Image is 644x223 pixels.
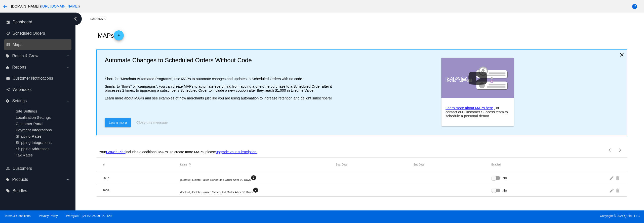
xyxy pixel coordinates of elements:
[16,134,42,138] a: Shipping Rates
[98,30,124,40] h2: MAPs
[66,99,70,103] i: arrow_drop_down
[180,187,336,194] mat-cell: (Default) Delete Paused Scheduled Order After 90 Days
[609,174,615,182] mat-icon: edit
[13,166,32,171] span: Customers
[16,122,43,126] a: Customer Portal
[414,163,424,166] button: Change sorting for EndDateUtc
[106,150,126,154] a: Growth Plan
[16,115,51,120] a: Localization Settings
[6,88,10,92] i: share
[251,175,257,181] mat-icon: info
[16,128,52,132] a: Payment Integrations
[615,174,621,182] mat-icon: delete
[336,163,347,166] button: Change sorting for StartDateUtc
[6,54,10,58] i: local_offer
[90,15,111,23] a: Dashboard
[6,166,10,171] i: people_outline
[11,4,80,8] span: [DOMAIN_NAME] ( )
[446,106,493,110] a: Learn more about MAPs here
[6,18,70,26] a: dashboard Dashboard
[180,163,187,166] button: Change sorting for Name
[491,163,501,166] button: Change sorting for Enabled
[102,176,180,180] mat-cell: 2657
[13,189,27,193] span: Bundles
[6,178,10,182] i: local_offer
[105,96,340,100] p: Learn more about MAPs and see examples of how merchants just like you are using automation to inc...
[6,41,70,49] a: map Maps
[39,214,58,218] a: Privacy Policy
[13,87,31,92] span: Webhooks
[109,121,127,125] span: Learn more
[6,86,70,94] a: share Webhooks
[2,4,8,10] mat-icon: arrow_back
[4,214,30,218] a: Terms & Conditions
[12,54,38,58] span: Retain & Grow
[105,57,340,64] h2: Automate Changes to Scheduled Orders Without Code
[605,145,615,155] button: Previous page
[16,153,33,157] a: Tax Rates
[502,176,507,181] span: No
[135,118,169,127] button: Close this message
[116,34,122,40] mat-icon: add
[6,29,70,37] a: update Scheduled Orders
[6,65,10,69] i: equalizer
[609,186,615,194] mat-icon: edit
[446,106,508,118] span: , or contact our Customer Success team to schedule a personal demo!
[41,4,78,8] a: [URL][DOMAIN_NAME]
[13,20,32,24] span: Dashboard
[6,187,70,195] a: local_offer Bundles
[6,76,10,80] i: email
[180,175,336,181] mat-cell: (Default) Delete Failed Scheduled Order After 90 Days
[66,214,112,218] a: Web:[DATE] API:2025.09.02.1129
[66,178,70,182] i: arrow_drop_down
[615,186,621,194] mat-icon: delete
[105,84,340,92] p: Similar to "flows" or "campaigns", you can create MAPs to automate everything from adding a one-t...
[13,42,22,47] span: Maps
[99,150,257,154] p: Your includes 3 additional MAPs. To create more MAPs, please
[66,65,70,69] i: arrow_drop_down
[16,109,37,113] a: Site Settings
[6,20,10,24] i: dashboard
[615,145,625,155] button: Next page
[66,54,70,58] i: arrow_drop_down
[16,140,52,145] a: Shipping Integrations
[13,31,45,36] span: Scheduled Orders
[13,76,53,81] span: Customer Notifications
[619,52,625,58] mat-icon: close
[6,31,10,35] i: update
[71,15,79,23] i: chevron_left
[6,43,10,47] i: map
[632,4,638,10] mat-icon: help
[102,189,180,192] mat-cell: 2658
[6,164,70,173] a: people_outline Customers
[16,147,49,151] a: Shipping Addresses
[6,189,10,193] i: local_offer
[253,187,259,193] mat-icon: info
[326,214,640,218] span: Copyright © 2024 QPilot, LLC
[502,188,507,193] span: No
[105,118,131,127] a: Learn more
[12,177,28,182] span: Products
[6,74,70,82] a: email Customer Notifications
[6,99,10,103] i: settings
[105,77,340,81] p: Short for "Merchant Automated Programs", use MAPs to automate changes and updates to Scheduled Or...
[216,150,257,154] a: upgrade your subscription.
[12,99,27,103] span: Settings
[102,163,104,166] button: Change sorting for Id
[12,65,26,70] span: Reports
